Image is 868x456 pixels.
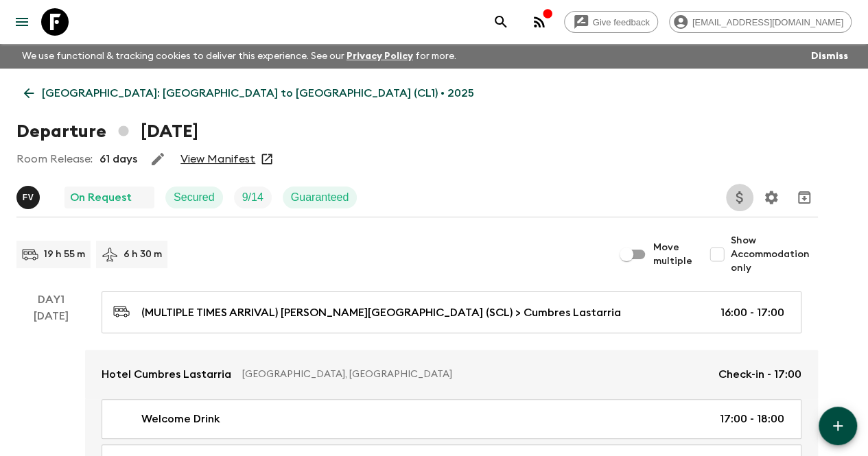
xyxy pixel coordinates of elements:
p: (MULTIPLE TIMES ARRIVAL) [PERSON_NAME][GEOGRAPHIC_DATA] (SCL) > Cumbres Lastarria [141,304,621,321]
button: Dismiss [808,47,852,66]
span: [EMAIL_ADDRESS][DOMAIN_NAME] [685,17,851,27]
p: Room Release: [16,151,93,167]
p: Secured [174,189,215,206]
p: Welcome Drink [141,411,220,427]
p: 19 h 55 m [44,248,85,261]
span: Francisco Valero [16,190,43,201]
p: Check-in - 17:00 [718,366,801,383]
a: [GEOGRAPHIC_DATA]: [GEOGRAPHIC_DATA] to [GEOGRAPHIC_DATA] (CL1) • 2025 [16,80,482,107]
button: search adventures [487,8,515,36]
p: Day 1 [16,291,85,308]
p: 16:00 - 17:00 [720,304,784,321]
p: [GEOGRAPHIC_DATA], [GEOGRAPHIC_DATA] [242,368,707,381]
p: On Request [70,189,132,206]
a: Give feedback [564,11,658,33]
p: We use functional & tracking cookies to deliver this experience. See our for more. [16,44,462,69]
p: 9 / 14 [242,189,263,206]
button: menu [8,8,36,36]
span: Move multiple [653,241,692,268]
a: Privacy Policy [347,51,413,61]
p: 61 days [99,151,137,167]
span: Give feedback [585,17,657,27]
button: Archive (Completed, Cancelled or Unsynced Departures only) [790,184,818,211]
div: [EMAIL_ADDRESS][DOMAIN_NAME] [669,11,852,33]
p: [GEOGRAPHIC_DATA]: [GEOGRAPHIC_DATA] to [GEOGRAPHIC_DATA] (CL1) • 2025 [42,85,474,101]
span: Show Accommodation only [731,234,818,275]
p: F V [23,192,34,203]
a: Hotel Cumbres Lastarria[GEOGRAPHIC_DATA], [GEOGRAPHIC_DATA]Check-in - 17:00 [85,350,818,399]
a: View Manifest [180,152,255,166]
p: 6 h 30 m [124,248,162,261]
p: 17:00 - 18:00 [720,411,784,427]
a: (MULTIPLE TIMES ARRIVAL) [PERSON_NAME][GEOGRAPHIC_DATA] (SCL) > Cumbres Lastarria16:00 - 17:00 [102,291,801,333]
button: FV [16,186,43,209]
div: Secured [165,187,223,208]
div: Trip Fill [234,187,272,208]
h1: Departure [DATE] [16,118,198,145]
button: Update Price, Early Bird Discount and Costs [726,184,753,211]
p: Hotel Cumbres Lastarria [102,366,231,383]
a: Welcome Drink17:00 - 18:00 [102,399,801,439]
button: Settings [758,184,785,211]
p: Guaranteed [291,189,349,206]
